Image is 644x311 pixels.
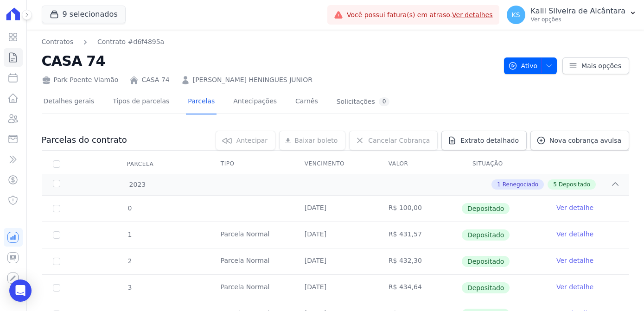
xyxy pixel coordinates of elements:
[462,256,510,267] span: Depositado
[461,154,545,174] th: Situação
[377,275,461,301] td: R$ 434,64
[531,16,625,23] p: Ver opções
[377,222,461,248] td: R$ 431,57
[111,90,171,114] a: Tipos de parcelas
[508,57,538,74] span: Ativo
[53,231,60,239] input: Só é possível selecionar pagamentos em aberto
[556,256,593,265] a: Ver detalhe
[127,284,132,291] span: 3
[42,51,497,71] h2: CASA 74
[462,203,510,214] span: Depositado
[293,275,377,301] td: [DATE]
[562,57,629,74] a: Mais opções
[53,258,60,265] input: Só é possível selecionar pagamentos em aberto
[42,134,127,146] h3: Parcelas do contrato
[53,284,60,292] input: Só é possível selecionar pagamentos em aberto
[377,196,461,222] td: R$ 100,00
[9,279,32,302] div: Open Intercom Messenger
[549,136,621,145] span: Nova cobrança avulsa
[497,180,501,189] span: 1
[460,136,519,145] span: Extrato detalhado
[210,222,293,248] td: Parcela Normal
[504,57,557,74] button: Ativo
[42,90,96,114] a: Detalhes gerais
[377,154,461,174] th: Valor
[462,229,510,241] span: Depositado
[210,154,293,174] th: Tipo
[462,282,510,293] span: Depositado
[512,12,520,18] span: KS
[452,11,493,19] a: Ver detalhes
[42,6,126,23] button: 9 selecionados
[141,75,169,85] a: CASA 74
[581,61,621,70] span: Mais opções
[42,75,119,85] div: Park Poente Viamão
[53,205,60,212] input: Só é possível selecionar pagamentos em aberto
[559,180,590,189] span: Depositado
[553,180,557,189] span: 5
[116,155,165,173] div: Parcela
[42,37,73,47] a: Contratos
[231,90,279,114] a: Antecipações
[293,222,377,248] td: [DATE]
[556,229,593,239] a: Ver detalhe
[42,37,165,47] nav: Breadcrumb
[293,154,377,174] th: Vencimento
[210,275,293,301] td: Parcela Normal
[337,97,390,106] div: Solicitações
[530,131,629,150] a: Nova cobrança avulsa
[293,196,377,222] td: [DATE]
[42,37,497,47] nav: Breadcrumb
[127,231,132,238] span: 1
[347,10,493,20] span: Você possui fatura(s) em atraso.
[556,203,593,212] a: Ver detalhe
[556,282,593,292] a: Ver detalhe
[377,248,461,274] td: R$ 432,30
[335,90,392,114] a: Solicitações0
[186,90,217,114] a: Parcelas
[293,90,320,114] a: Carnês
[193,75,312,85] a: [PERSON_NAME] HENINGUES JUNIOR
[499,2,644,28] button: KS Kalil Silveira de Alcântara Ver opções
[127,204,132,212] span: 0
[127,257,132,265] span: 2
[97,37,164,47] a: Contrato #d6f4895a
[531,6,625,16] p: Kalil Silveira de Alcântara
[503,180,538,189] span: Renegociado
[441,131,527,150] a: Extrato detalhado
[210,248,293,274] td: Parcela Normal
[379,97,390,106] div: 0
[293,248,377,274] td: [DATE]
